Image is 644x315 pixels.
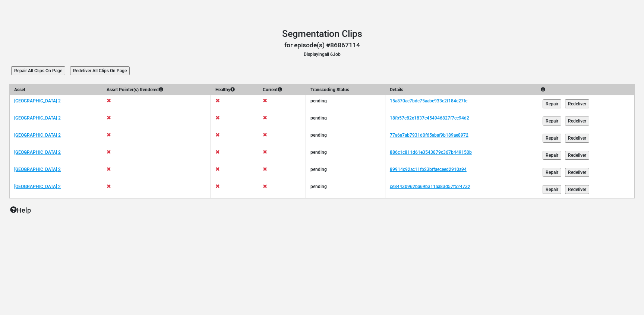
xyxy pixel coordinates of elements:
input: Repair [543,117,561,125]
input: Repair [543,185,561,194]
h3: for episode(s) #86867114 [9,41,635,49]
input: Redeliver [565,99,589,108]
a: 77a6a7ab7931d0f65abaf9b189ae8972 [390,133,468,138]
h1: Segmentation Clips [9,28,635,39]
b: all 6 [325,52,333,57]
p: Help [10,205,635,215]
header: Displaying Job [9,28,635,58]
th: Details [385,84,536,96]
input: Repair [543,168,561,177]
th: Current [258,84,306,96]
a: [GEOGRAPHIC_DATA] 2 [14,167,61,172]
input: Redeliver [565,117,589,125]
th: Asset Pointer(s) Rendered [102,84,211,96]
a: ce8443b962ba69b311aa83d57f524732 [390,184,470,189]
input: Repair All Clips On Page [11,66,65,75]
a: 886c1c811d61e3543879c367b449150b [390,150,472,155]
input: Repair [543,99,561,108]
td: pending [306,130,385,147]
td: pending [306,112,385,130]
a: [GEOGRAPHIC_DATA] 2 [14,115,61,121]
a: 15a870ac7bdc75aabe933c2f184c27fe [390,98,467,104]
input: Redeliver All Clips On Page [70,66,130,75]
th: Transcoding Status [306,84,385,96]
a: [GEOGRAPHIC_DATA] 2 [14,98,61,104]
input: Redeliver [565,168,589,177]
td: pending [306,95,385,112]
a: [GEOGRAPHIC_DATA] 2 [14,133,61,138]
td: pending [306,164,385,181]
td: pending [306,181,385,198]
input: Redeliver [565,134,589,143]
a: 18fb57c82e1837c454946827f7cc94d2 [390,115,469,121]
a: [GEOGRAPHIC_DATA] 2 [14,150,61,155]
input: Repair [543,134,561,143]
input: Redeliver [565,151,589,160]
th: Asset [10,84,102,96]
input: Redeliver [565,185,589,194]
input: Repair [543,151,561,160]
a: [GEOGRAPHIC_DATA] 2 [14,184,61,189]
td: pending [306,147,385,164]
a: 89914c92ac11fb23bffaeceed2910a94 [390,167,467,172]
th: Healthy [211,84,258,96]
